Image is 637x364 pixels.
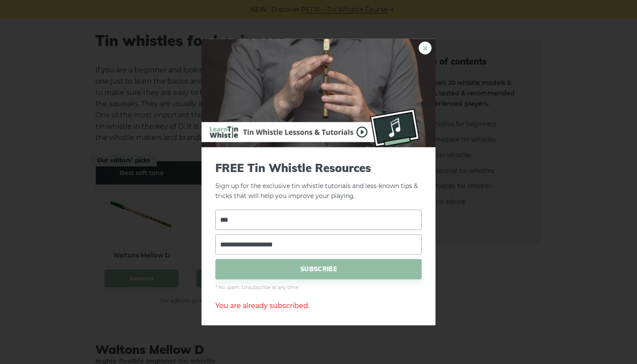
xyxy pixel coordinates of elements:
[215,161,422,175] span: FREE Tin Whistle Resources
[215,161,422,201] p: Sign up for the exclusive tin whistle tutorials and less-known tips & tricks that will help you i...
[215,283,422,291] span: * No spam. Unsubscribe at any time.
[201,39,435,147] img: Tin Whistle Buying Guide Preview
[419,42,432,55] a: ×
[215,300,422,311] div: You are already subscribed.
[215,259,422,279] span: SUBSCRIBE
